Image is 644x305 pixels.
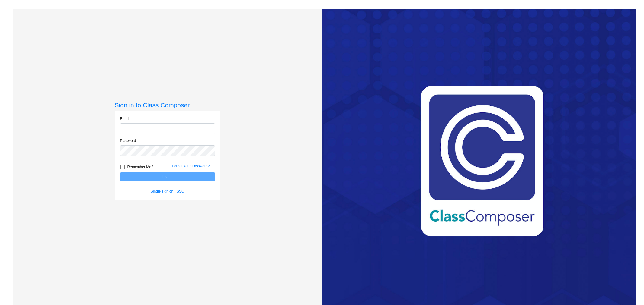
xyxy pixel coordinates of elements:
[172,164,210,168] a: Forgot Your Password?
[120,116,129,121] label: Email
[151,189,184,193] a: Single sign on - SSO
[127,163,153,171] span: Remember Me?
[120,138,136,143] label: Password
[120,172,215,181] button: Log In
[115,101,220,109] h3: Sign in to Class Composer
